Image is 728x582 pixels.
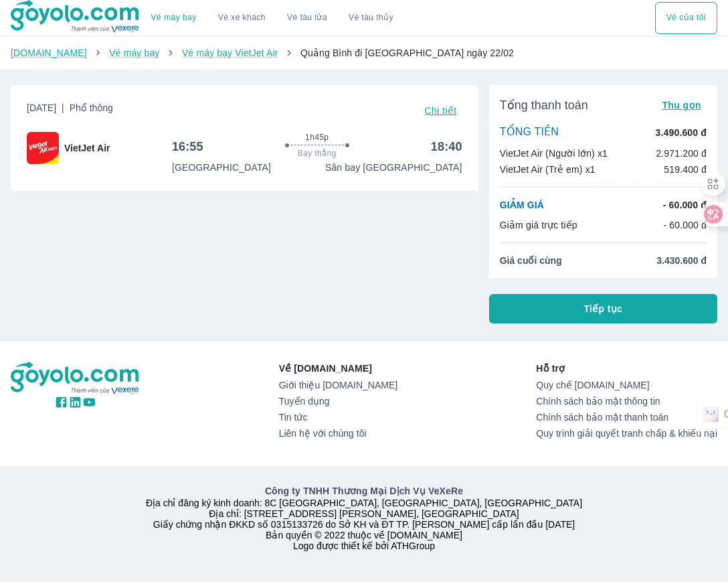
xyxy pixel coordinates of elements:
p: TỔNG TIỀN [500,125,559,140]
p: 519.400 đ [664,163,707,176]
p: Giảm giá trực tiếp [500,218,577,232]
span: Phổ thông [70,102,113,113]
p: - 60.000 đ [663,198,707,212]
p: Hỗ trợ [536,362,717,375]
button: Vé tàu thủy [338,2,404,34]
span: Tổng thanh toán [500,97,588,113]
a: Tin tức [279,412,397,423]
a: Giới thiệu [DOMAIN_NAME] [279,380,397,390]
a: Chính sách bảo mật thanh toán [536,412,717,423]
span: 3.430.600 đ [656,254,707,267]
div: choose transportation mode [141,2,404,34]
span: Tiếp tục [583,302,622,315]
span: VietJet Air [64,141,110,155]
p: [GEOGRAPHIC_DATA] [172,161,271,174]
a: Tuyển dụng [279,396,397,407]
p: GIẢM GIÁ [500,198,544,212]
a: Vé máy bay VietJet Air [182,48,278,58]
nav: breadcrumb [11,46,717,60]
p: VietJet Air (Người lớn) x1 [500,147,608,160]
p: 3.490.600 đ [656,126,707,139]
span: | [62,102,64,113]
p: Công ty TNHH Thương Mại Dịch Vụ VeXeRe [11,484,717,498]
span: 1h45p [305,132,329,143]
span: Giá cuối cùng [500,254,562,267]
p: Về [DOMAIN_NAME] [279,362,397,375]
a: Quy chế [DOMAIN_NAME] [536,380,717,390]
a: [DOMAIN_NAME] [11,48,87,58]
button: Vé của tôi [655,2,717,34]
a: Chính sách bảo mật thông tin [536,396,717,407]
a: Liên hệ với chúng tôi [279,428,397,439]
div: choose transportation mode [655,2,717,34]
p: - 60.000 đ [663,218,707,232]
button: Thu gọn [656,96,707,115]
span: Bay thẳng [298,148,337,159]
a: Vé tàu lửa [276,2,338,34]
span: Thu gọn [662,100,701,111]
h6: 16:55 [172,139,203,155]
p: 2.971.200 đ [656,147,707,160]
a: Vé máy bay [109,48,159,58]
span: Quảng Bình đi [GEOGRAPHIC_DATA] ngày 22/02 [300,48,514,58]
img: logo [11,362,141,395]
button: Tiếp tục [489,294,717,323]
h6: 18:40 [431,139,462,155]
a: Vé máy bay [151,13,197,23]
button: Chi tiết [420,101,462,120]
a: Quy trình giải quyết tranh chấp & khiếu nại [536,428,717,439]
a: Vé xe khách [218,13,266,23]
p: Sân bay [GEOGRAPHIC_DATA] [325,161,462,174]
p: VietJet Air (Trẻ em) x1 [500,163,596,176]
span: [DATE] [27,101,113,120]
span: Chi tiết [425,105,457,116]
